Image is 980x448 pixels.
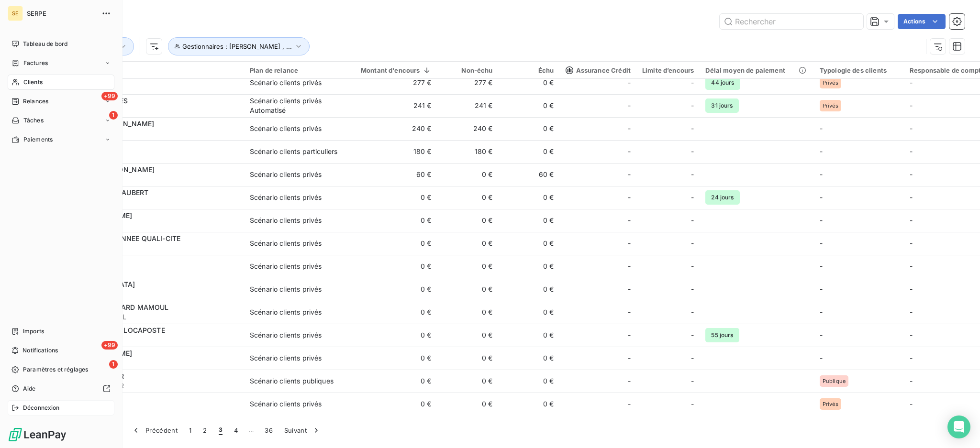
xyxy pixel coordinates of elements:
[910,124,913,132] span: -
[499,278,560,301] td: 0 €
[344,71,437,94] td: 277 €
[898,14,946,29] button: Actions
[820,308,823,316] span: -
[499,71,560,94] td: 0 €
[499,301,560,324] td: 0 €
[820,170,823,178] span: -
[504,66,554,74] div: Échu
[820,216,823,224] span: -
[691,239,694,248] span: -
[437,347,499,370] td: 0 €
[499,370,560,393] td: 0 €
[183,420,197,440] button: 1
[23,40,67,48] span: Tableau de bord
[250,96,338,115] div: Scénario clients privés Automatisé
[66,312,238,322] span: 41INDIVISIONMAL
[66,335,238,345] span: 41LOCAPOSTE
[910,78,913,87] span: -
[23,384,36,393] span: Aide
[344,140,437,163] td: 180 €
[820,262,823,270] span: -
[250,66,338,74] div: Plan de relance
[437,186,499,209] td: 0 €
[705,328,739,342] span: 55 jours
[437,163,499,186] td: 0 €
[628,101,631,110] span: -
[23,135,53,144] span: Paiements
[628,330,631,340] span: -
[250,307,322,317] div: Scénario clients privés
[437,209,499,232] td: 0 €
[628,353,631,363] span: -
[66,129,238,138] span: 41BOUTARDJ
[628,262,631,271] span: -
[642,66,694,74] div: Limite d’encours
[344,209,437,232] td: 0 €
[820,124,823,132] span: -
[499,186,560,209] td: 0 €
[628,170,631,179] span: -
[344,347,437,370] td: 0 €
[499,94,560,117] td: 0 €
[705,98,738,113] span: 31 jours
[437,71,499,94] td: 277 €
[22,346,58,355] span: Notifications
[344,324,437,347] td: 0 €
[910,239,913,247] span: -
[344,370,437,393] td: 0 €
[344,278,437,301] td: 0 €
[250,399,322,409] div: Scénario clients privés
[250,78,322,87] div: Scénario clients privés
[628,307,631,317] span: -
[499,117,560,140] td: 0 €
[566,66,631,74] span: Assurance Crédit
[349,66,432,74] div: Montant d'encours
[244,423,259,438] span: …
[23,365,88,374] span: Paramètres et réglages
[499,324,560,347] td: 0 €
[66,106,238,115] span: 41PICARD
[820,354,823,362] span: -
[8,381,114,396] a: Aide
[628,376,631,386] span: -
[910,377,913,385] span: -
[66,175,238,184] span: 41RAGONITC
[182,43,292,50] span: Gestionnaires : [PERSON_NAME] , ...
[66,381,238,391] span: 0VENTEROLMAIR
[250,239,322,248] div: Scénario clients privés
[125,420,183,440] button: Précédent
[66,234,180,242] span: APY MEDITERRANNEE QUALI-CITE
[66,83,238,92] span: 41AZURPAL
[443,66,493,74] div: Non-échu
[691,284,694,294] span: -
[437,301,499,324] td: 0 €
[910,400,913,408] span: -
[910,170,913,178] span: -
[910,308,913,316] span: -
[250,330,322,340] div: Scénario clients privés
[344,232,437,255] td: 0 €
[910,285,913,293] span: -
[66,266,238,276] span: 41RICARDC
[705,190,739,205] span: 24 jours
[250,170,322,179] div: Scénario clients privés
[250,124,322,133] div: Scénario clients privés
[499,209,560,232] td: 0 €
[691,262,694,271] span: -
[437,278,499,301] td: 0 €
[344,255,437,278] td: 0 €
[910,354,913,362] span: -
[23,327,44,336] span: Imports
[691,147,694,156] span: -
[168,37,310,55] button: Gestionnaires : [PERSON_NAME] , ...
[499,255,560,278] td: 0 €
[691,353,694,363] span: -
[823,80,838,86] span: Privés
[823,378,846,384] span: Publique
[499,393,560,415] td: 0 €
[499,140,560,163] td: 0 €
[628,216,631,225] span: -
[499,347,560,370] td: 0 €
[250,147,337,156] div: Scénario clients particuliers
[437,117,499,140] td: 240 €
